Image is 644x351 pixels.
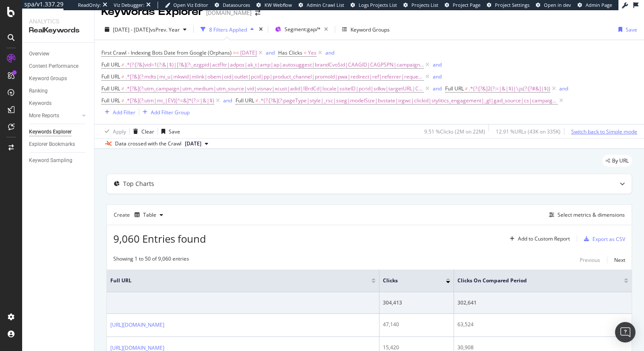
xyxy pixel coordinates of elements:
[304,49,307,56] span: =
[215,2,250,9] a: Datasources
[101,107,135,117] button: Add Filter
[614,256,625,264] div: Next
[592,235,625,243] div: Export as CSV
[257,25,264,34] div: times
[403,2,438,9] a: Projects List
[29,99,52,108] div: Keywords
[453,2,480,8] span: Project Page
[544,2,571,8] span: Open in dev
[151,109,190,116] div: Add Filter Group
[29,87,88,96] a: Ranking
[411,2,438,8] span: Projects List
[278,49,302,56] span: Has Clicks
[433,73,442,81] button: and
[469,83,550,95] span: .*(?:[?&]2(?:=|&|$)|\.js(?:[?#&]|$))
[457,277,611,284] span: Clicks On Compared Period
[259,95,558,107] span: .*(?:[?&](?:pageType|style|_rsc|sseg|modelSize|bvstate|irgwc|clickid|stylitics_engagement|_gl|gad...
[101,49,232,56] span: First Crawl - Indexing Bots Date from Google (Orphans)
[130,125,154,138] button: Clear
[29,156,88,165] a: Keyword Sampling
[433,61,442,68] div: and
[506,232,570,246] button: Add to Custom Report
[101,23,190,36] button: [DATE] - [DATE]vsPrev. Year
[185,140,201,148] span: 2025 Aug. 20th
[518,236,570,241] div: Add to Custom Report
[110,277,359,284] span: Full URL
[568,125,637,138] button: Switch back to Simple mode
[126,59,424,71] span: .*(?:[?&]vid=1(?:&|$)|[?&](?:_ezgpid|actFltr|adpos|ak_t|amp|ap|autosuggest|brandCvoSid|CAAGID|CAG...
[169,128,180,135] div: Save
[308,47,316,59] span: Yes
[433,73,442,80] div: and
[586,2,612,8] span: Admin Page
[114,2,144,9] div: Viz Debugger:
[495,2,529,8] span: Project Settings
[115,140,181,148] div: Data crossed with the Crawl
[101,73,120,80] span: Full URL
[126,95,214,107] span: .*[?&](?:utm|mi_|EV)[^=&]*(?:=|&|$)
[351,2,397,9] a: Logs Projects List
[383,277,433,284] span: Clicks
[29,26,87,35] div: RealKeywords
[256,97,259,104] span: ≠
[150,26,180,33] span: vs Prev. Year
[626,26,637,33] div: Save
[29,87,48,96] div: Ranking
[266,49,275,56] div: and
[29,111,59,120] div: More Reports
[29,111,80,120] a: More Reports
[121,97,124,104] span: ≠
[29,62,88,71] a: Content Performance
[78,2,101,9] div: ReadOnly:
[559,85,568,92] div: and
[233,49,239,56] span: >=
[114,208,167,222] div: Create
[546,210,625,220] button: Select metrics & dimensions
[29,156,72,165] div: Keyword Sampling
[240,47,257,59] span: [DATE]
[445,2,480,9] a: Project Page
[206,9,252,17] div: [DOMAIN_NAME]
[110,321,164,329] a: [URL][DOMAIN_NAME]
[126,71,424,83] span: .*[?&](?:mdts|mi_u|mkwid|mlink|obem|oid|outlet|pcid|pp|product_channel|promoId|pwa|redirect|ref|r...
[580,255,600,265] button: Previous
[29,74,88,83] a: Keyword Groups
[465,85,468,92] span: ≠
[121,73,124,80] span: ≠
[266,49,275,57] button: and
[131,208,167,222] button: Table
[615,322,635,342] div: Open Intercom Messenger
[101,85,120,92] span: Full URL
[139,107,190,117] button: Add Filter Group
[299,2,344,9] a: Admin Crawl List
[558,211,625,218] div: Select metrics & dimensions
[559,84,568,93] button: and
[457,321,628,328] div: 63,524
[339,23,393,36] button: Keyword Groups
[113,109,135,116] div: Add Filter
[325,49,334,57] button: and
[113,128,126,135] div: Apply
[581,232,625,246] button: Export as CSV
[612,158,629,163] span: By URL
[29,74,67,83] div: Keyword Groups
[113,255,189,265] div: Showing 1 to 50 of 9,060 entries
[29,140,88,149] a: Explorer Bookmarks
[29,140,75,149] div: Explorer Bookmarks
[433,84,442,93] button: and
[126,83,424,95] span: .*[?&](?:utm_campaign|utm_medium|utm_source|vid|visnav|xcust|adid|lBrdCd|locale|ssiteID|pcrid|sdk...
[351,26,390,33] div: Keyword Groups
[359,2,397,8] span: Logs Projects List
[113,232,206,246] span: 9,060 Entries found
[487,2,529,9] a: Project Settings
[173,2,208,8] span: Open Viz Editor
[424,128,485,135] div: 9.51 % Clicks ( 2M on 22M )
[285,26,321,33] span: Segment: gap/*
[223,2,250,8] span: Datasources
[615,23,637,36] button: Save
[101,5,203,19] div: Keywords Explorer
[433,61,442,69] button: and
[536,2,571,9] a: Open in dev
[383,321,450,328] div: 47,140
[272,23,331,36] button: Segment:gap/*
